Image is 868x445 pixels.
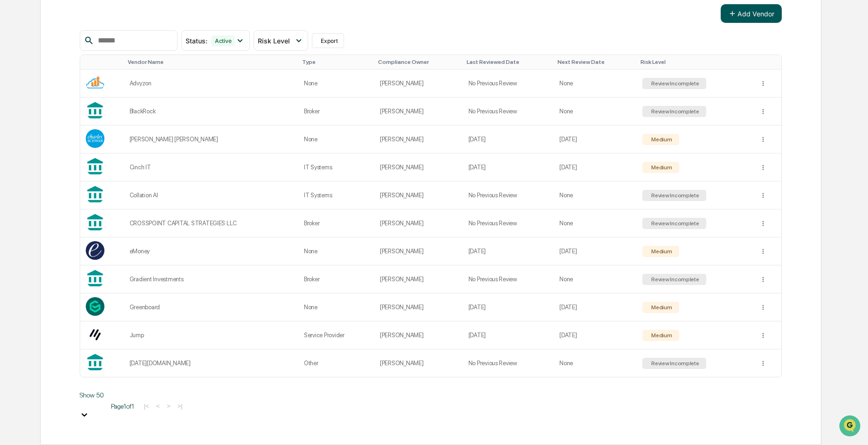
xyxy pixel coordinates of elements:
[649,108,699,115] div: Review Incomplete
[298,97,374,125] td: Broker
[554,70,637,97] td: None
[374,153,463,181] td: [PERSON_NAME]
[9,167,17,174] div: 🖐️
[298,349,374,377] td: Other
[141,402,152,410] button: |<
[463,209,554,237] td: No Previous Review
[9,20,170,35] p: How can we help?
[130,136,293,143] div: [PERSON_NAME] [PERSON_NAME]
[130,192,293,199] div: Collation AI
[153,402,163,410] button: <
[649,248,672,255] div: Medium
[554,321,637,349] td: [DATE]
[9,104,62,111] div: Past conversations
[298,153,374,181] td: IT Systems
[463,153,554,181] td: [DATE]
[554,125,637,153] td: [DATE]
[649,332,672,339] div: Medium
[211,35,235,46] div: Active
[298,237,374,265] td: None
[130,304,293,311] div: Greenboard
[19,183,59,193] span: Data Lookup
[463,97,554,125] td: No Previous Review
[66,206,113,213] a: Powered byPylon
[29,127,76,134] span: [PERSON_NAME]
[298,265,374,293] td: Broker
[93,206,113,213] span: Pylon
[721,4,782,23] button: Add Vendor
[80,391,104,399] div: Show 50
[9,71,26,88] img: 1746055101610-c473b297-6a78-478c-a979-82029cc54cd1
[554,349,637,377] td: None
[463,181,554,209] td: No Previous Review
[374,70,463,97] td: [PERSON_NAME]
[649,80,699,87] div: Review Incomplete
[130,276,293,283] div: Gradient Investments
[554,97,637,125] td: None
[164,402,173,410] button: >
[463,70,554,97] td: No Previous Review
[554,209,637,237] td: None
[258,37,290,45] span: Risk Level
[298,181,374,209] td: IT Systems
[649,360,699,367] div: Review Incomplete
[463,265,554,293] td: No Previous Review
[554,293,637,321] td: [DATE]
[298,209,374,237] td: Broker
[130,220,293,227] div: CROSSPOINT CAPITAL STRATEGIES LLC
[641,59,750,65] div: Toggle SortBy
[42,71,153,81] div: Start new chat
[554,237,637,265] td: [DATE]
[20,71,36,88] img: 8933085812038_c878075ebb4cc5468115_72.jpg
[374,125,463,153] td: [PERSON_NAME]
[463,293,554,321] td: [DATE]
[42,81,128,88] div: We're available if you need us!
[128,59,295,65] div: Toggle SortBy
[145,102,170,113] button: See all
[374,181,463,209] td: [PERSON_NAME]
[130,332,293,339] div: Jump
[558,59,633,65] div: Toggle SortBy
[130,164,293,171] div: Cinch IT
[9,184,17,192] div: 🔎
[298,321,374,349] td: Service Provider
[86,297,104,316] img: Vendor Logo
[68,167,75,174] div: 🗄️
[9,118,24,133] img: Jack Rasmussen
[86,129,104,148] img: Vendor Logo
[838,414,863,439] iframe: Open customer support
[130,248,293,255] div: eMoney
[298,293,374,321] td: None
[64,162,119,179] a: 🗄️Attestations
[374,321,463,349] td: [PERSON_NAME]
[554,265,637,293] td: None
[649,164,672,171] div: Medium
[19,166,60,175] span: Preclearance
[312,33,344,48] button: Export
[374,293,463,321] td: [PERSON_NAME]
[111,403,134,410] span: Page 1 of 1
[298,125,374,153] td: None
[130,108,293,115] div: BlackRock
[88,59,120,65] div: Toggle SortBy
[378,59,459,65] div: Toggle SortBy
[186,37,207,45] span: Status :
[6,162,64,179] a: 🖐️Preclearance
[649,276,699,283] div: Review Incomplete
[86,241,104,260] img: Vendor Logo
[761,59,778,65] div: Toggle SortBy
[86,73,104,92] img: Vendor Logo
[374,97,463,125] td: [PERSON_NAME]
[6,180,62,196] a: 🔎Data Lookup
[302,59,371,65] div: Toggle SortBy
[374,265,463,293] td: [PERSON_NAME]
[158,74,170,85] button: Start new chat
[463,349,554,377] td: No Previous Review
[374,237,463,265] td: [PERSON_NAME]
[77,166,116,175] span: Attestations
[649,192,699,199] div: Review Incomplete
[83,127,102,134] span: [DATE]
[467,59,551,65] div: Toggle SortBy
[174,402,185,410] button: >|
